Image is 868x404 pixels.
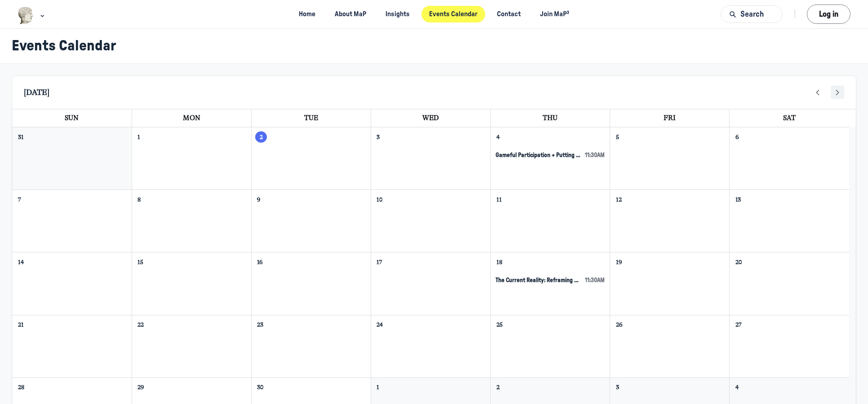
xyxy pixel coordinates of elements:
[541,109,559,127] a: Thursday
[495,382,501,393] a: October 2, 2025
[495,194,504,205] a: September 11, 2025
[255,319,265,330] a: September 23, 2025
[831,85,844,99] button: Next
[489,6,529,22] a: Contact
[781,109,797,127] a: Saturday
[251,127,371,190] td: September 2, 2025
[136,131,142,143] a: September 1, 2025
[610,190,730,252] td: September 12, 2025
[734,256,744,268] a: September 20, 2025
[662,109,678,127] a: Friday
[721,5,783,23] button: Search
[734,382,740,393] a: October 4, 2025
[136,382,146,393] a: September 29, 2025
[371,190,490,252] td: September 10, 2025
[18,7,34,24] img: Museums as Progress logo
[492,152,609,159] button: Event Details
[490,315,610,377] td: September 25, 2025
[136,256,145,268] a: September 15, 2025
[12,190,132,252] td: September 7, 2025
[16,131,26,143] a: August 31, 2025
[421,109,441,127] a: Wednesday
[495,319,505,330] a: September 25, 2025
[16,194,22,205] a: September 7, 2025
[12,37,849,55] h1: Events Calendar
[24,88,49,98] span: [DATE]
[490,190,610,252] td: September 11, 2025
[807,4,850,24] button: Log in
[610,315,730,377] td: September 26, 2025
[251,315,371,377] td: September 23, 2025
[730,252,849,315] td: September 20, 2025
[375,319,385,330] a: September 24, 2025
[585,277,605,284] span: 11:30am
[181,109,202,127] a: Monday
[811,85,825,99] button: Prev
[614,131,621,143] a: September 5, 2025
[730,127,849,190] td: September 6, 2025
[610,252,730,315] td: September 19, 2025
[375,194,384,205] a: September 10, 2025
[496,152,581,159] span: Gameful Participation + Putting Together the Pieces of Playful Engagement [Designing for Playful ...
[585,152,605,159] span: 11:30am
[614,319,624,330] a: September 26, 2025
[63,109,80,127] a: Sunday
[327,6,374,22] a: About MaP
[532,6,577,22] a: Join MaP³
[12,315,132,377] td: September 21, 2025
[734,194,743,205] a: September 13, 2025
[255,131,267,143] a: September 2, 2025
[375,382,381,393] a: October 1, 2025
[18,6,47,25] button: Museums as Progress logo
[136,319,146,330] a: September 22, 2025
[251,190,371,252] td: September 9, 2025
[614,256,624,268] a: September 19, 2025
[375,256,384,268] a: September 17, 2025
[136,194,142,205] a: September 8, 2025
[734,319,743,330] a: September 27, 2025
[495,256,504,268] a: September 18, 2025
[421,6,486,22] a: Events Calendar
[16,256,26,268] a: September 14, 2025
[492,277,609,284] button: Event Details
[251,252,371,315] td: September 16, 2025
[490,252,610,315] td: September 18, 2025
[16,319,26,330] a: September 21, 2025
[132,315,251,377] td: September 22, 2025
[496,277,581,284] span: The Current Reality: Reframing Museum Value [VAI Session 1]
[614,382,621,393] a: October 3, 2025
[132,190,251,252] td: September 8, 2025
[378,6,418,22] a: Insights
[730,190,849,252] td: September 13, 2025
[12,127,132,190] td: August 31, 2025
[730,315,849,377] td: September 27, 2025
[132,252,251,315] td: September 15, 2025
[610,127,730,190] td: September 5, 2025
[371,315,490,377] td: September 24, 2025
[255,194,262,205] a: September 9, 2025
[375,131,381,143] a: September 3, 2025
[12,252,132,315] td: September 14, 2025
[495,131,501,143] a: September 4, 2025
[371,127,490,190] td: September 3, 2025
[291,6,323,22] a: Home
[614,194,624,205] a: September 12, 2025
[16,382,26,393] a: September 28, 2025
[132,127,251,190] td: September 1, 2025
[490,127,610,190] td: September 4, 2025
[255,382,265,393] a: September 30, 2025
[734,131,740,143] a: September 6, 2025
[255,256,264,268] a: September 16, 2025
[302,109,320,127] a: Tuesday
[371,252,490,315] td: September 17, 2025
